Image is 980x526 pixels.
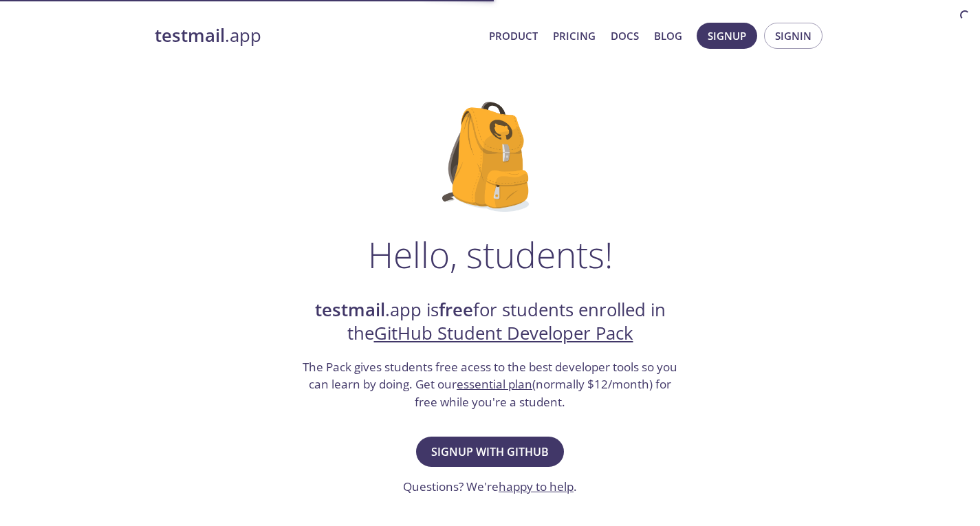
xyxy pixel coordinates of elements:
[315,298,385,322] strong: testmail
[374,321,633,345] a: GitHub Student Developer Pack
[301,358,679,411] h3: The Pack gives students free acess to the best developer tools so you can learn by doing. Get our...
[416,437,564,467] button: Signup with GitHub
[654,27,682,45] a: Blog
[499,479,574,494] a: happy to help
[439,298,473,322] strong: free
[403,478,577,496] h3: Questions? We're .
[155,24,478,47] a: testmail.app
[431,442,549,461] span: Signup with GitHub
[764,23,823,49] button: Signin
[775,27,812,45] span: Signin
[697,23,757,49] button: Signup
[457,376,532,392] a: essential plan
[611,27,639,45] a: Docs
[442,102,538,212] img: github-student-backpack.png
[489,27,538,45] a: Product
[708,27,746,45] span: Signup
[368,234,613,275] h1: Hello, students!
[301,298,679,346] h2: .app is for students enrolled in the
[553,27,596,45] a: Pricing
[155,23,225,47] strong: testmail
